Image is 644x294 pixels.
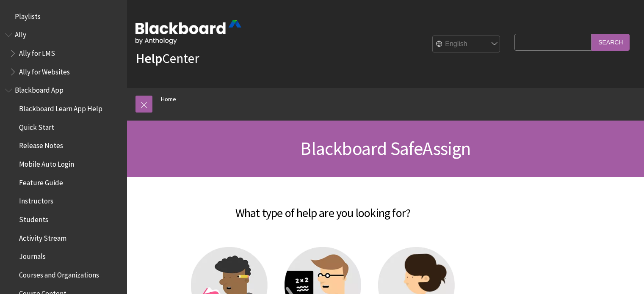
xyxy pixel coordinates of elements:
a: Home [161,94,176,104]
strong: Help [135,50,162,67]
img: Blackboard by Anthology [135,20,241,44]
span: Ally for LMS [19,46,55,58]
span: Blackboard App [15,83,64,95]
a: HelpCenter [135,50,199,67]
span: Feature Guide [19,176,63,187]
span: Students [19,212,48,224]
span: Quick Start [19,120,54,132]
span: Instructors [19,194,53,206]
span: Blackboard Learn App Help [19,102,102,113]
span: Ally for Websites [19,65,70,76]
nav: Book outline for Playlists [5,9,122,24]
span: Courses and Organizations [19,268,99,279]
h2: What type of help are you looking for? [135,194,510,222]
select: Site Language Selector [433,36,500,53]
span: Release Notes [19,139,63,150]
span: Blackboard SafeAssign [300,137,470,160]
input: Search [591,34,630,50]
span: Ally [15,28,26,39]
span: Activity Stream [19,231,66,242]
nav: Book outline for Anthology Ally Help [5,28,122,79]
span: Playlists [15,9,41,21]
span: Mobile Auto Login [19,157,74,168]
span: Journals [19,250,46,261]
